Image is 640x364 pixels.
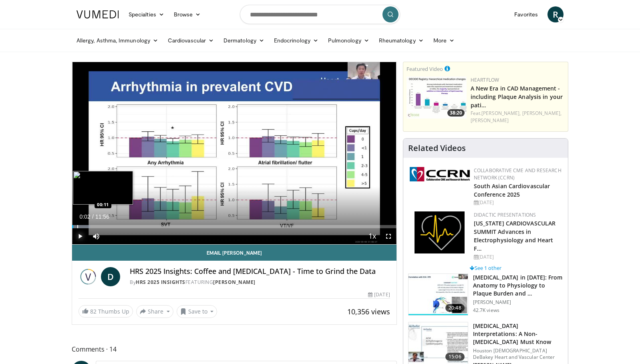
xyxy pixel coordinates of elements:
[95,213,109,220] span: 11:56
[408,143,466,153] h4: Related Videos
[409,322,468,364] img: 59f69555-d13b-4130-aa79-5b0c1d5eebbb.150x105_q85_crop-smart_upscale.jpg
[78,267,98,286] img: HRS 2025 Insights
[471,117,509,124] a: [PERSON_NAME]
[364,228,380,244] button: Playback Rate
[130,279,390,286] div: By FEATURING
[415,211,465,253] img: 1860aa7a-ba06-47e3-81a4-3dc728c2b4cf.png.150x105_q85_autocrop_double_scale_upscale_version-0.2.png
[213,279,256,286] a: [PERSON_NAME]
[380,228,396,244] button: Fullscreen
[410,167,470,181] img: a04ee3ba-8487-4636-b0fb-5e8d268f3737.png.150x105_q85_autocrop_double_scale_upscale_version-0.2.png
[473,322,563,346] h3: [MEDICAL_DATA] Interpretations: A Non-[MEDICAL_DATA] Must Know
[79,213,90,220] span: 0:02
[88,228,104,244] button: Mute
[136,305,173,318] button: Share
[474,211,562,219] div: Didactic Presentations
[522,110,562,117] a: [PERSON_NAME],
[240,5,400,24] input: Search topics, interventions
[547,6,564,22] a: R
[429,32,459,48] a: More
[474,219,556,252] a: [US_STATE] CARDIOVASCULAR SUMMIT Advances in Electrophysiology and Heart F…
[473,299,563,306] p: [PERSON_NAME]
[471,76,499,83] a: Heartflow
[471,84,563,109] a: A New Era in CAD Management - including Plaque Analysis in your pati…
[72,245,396,261] a: Email [PERSON_NAME]
[368,291,390,298] div: [DATE]
[72,225,396,228] div: Progress Bar
[409,274,468,316] img: 823da73b-7a00-425d-bb7f-45c8b03b10c3.150x105_q85_crop-smart_upscale.jpg
[92,213,94,220] span: /
[163,32,219,48] a: Cardiovascular
[470,264,501,271] a: See 1 other
[407,76,467,119] img: 738d0e2d-290f-4d89-8861-908fb8b721dc.150x105_q85_crop-smart_upscale.jpg
[445,353,465,361] span: 15:06
[78,305,133,318] a: 82 Thumbs Up
[72,228,88,244] button: Play
[481,110,521,117] a: [PERSON_NAME],
[73,171,133,205] img: image.jpeg
[347,307,390,316] span: 10,356 views
[219,32,269,48] a: Dermatology
[509,6,543,22] a: Favorites
[473,348,563,360] p: Houston [DEMOGRAPHIC_DATA] DeBakey Heart and Vascular Center
[323,32,374,48] a: Pulmonology
[447,109,465,117] span: 38:20
[408,274,563,316] a: 20:48 [MEDICAL_DATA] in [DATE]: From Anatomy to Physiology to Plaque Burden and … [PERSON_NAME] 4...
[374,32,429,48] a: Rheumatology
[130,267,390,276] h4: HRS 2025 Insights: Coffee and [MEDICAL_DATA] - Time to Grind the Data
[72,344,397,354] span: Comments 14
[473,274,563,298] h3: [MEDICAL_DATA] in [DATE]: From Anatomy to Physiology to Plaque Burden and …
[269,32,323,48] a: Endocrinology
[101,267,120,286] a: D
[445,304,465,312] span: 20:48
[474,199,562,206] div: [DATE]
[90,308,97,315] span: 82
[72,32,163,48] a: Allergy, Asthma, Immunology
[407,65,443,72] small: Featured Video
[124,6,169,22] a: Specialties
[474,167,562,181] a: Collaborative CME and Research Network (CCRN)
[177,305,217,318] button: Save to
[474,182,550,198] a: South Asian Cardiovascular Conference 2025
[473,307,499,314] p: 42.7K views
[76,10,119,18] img: VuMedi Logo
[471,110,565,124] div: Feat.
[474,253,562,261] div: [DATE]
[136,279,185,286] a: HRS 2025 Insights
[407,76,467,119] a: 38:20
[72,62,396,245] video-js: Video Player
[169,6,206,22] a: Browse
